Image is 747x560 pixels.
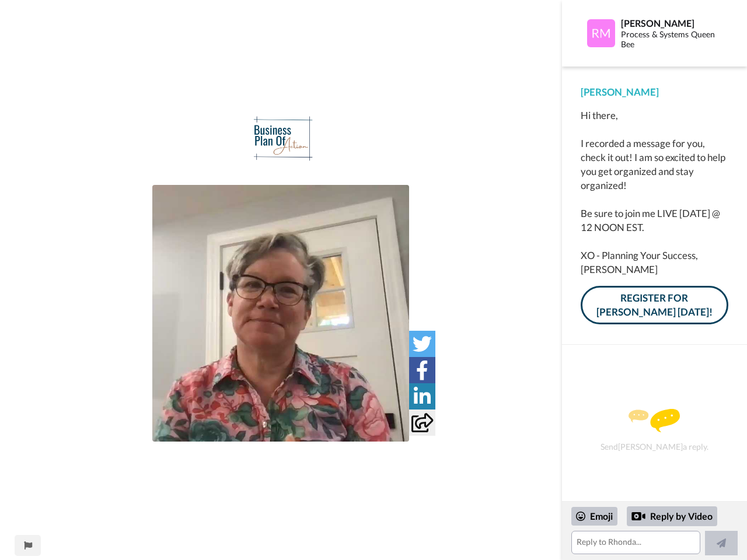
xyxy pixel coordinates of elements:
[621,30,728,50] div: Process & Systems Queen Bee
[629,409,680,432] img: message.svg
[581,85,728,99] div: [PERSON_NAME]
[571,507,617,526] div: Emoji
[152,185,409,442] img: 990dfe26-46e1-4b26-ae7c-cb5089062ea4-thumb.jpg
[587,19,615,47] img: Profile Image
[242,116,320,162] img: 26365353-a816-4213-9d3b-8f9cb3823973
[578,365,731,495] div: Send [PERSON_NAME] a reply.
[581,286,728,325] a: REGISTER FOR [PERSON_NAME] [DATE]!
[621,17,728,29] div: [PERSON_NAME]
[631,509,645,523] div: Reply by Video
[581,108,728,276] div: Hi there, I recorded a message for you, check it out! I am so excited to help you get organized a...
[627,506,717,526] div: Reply by Video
